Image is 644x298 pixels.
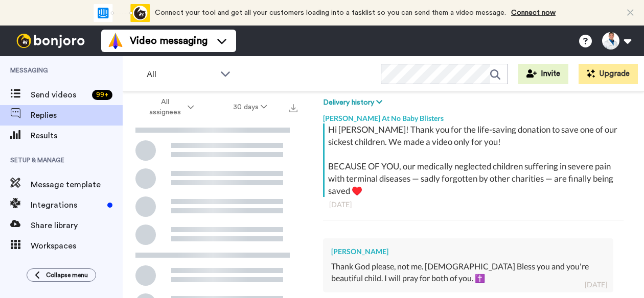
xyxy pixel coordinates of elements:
[107,33,124,49] img: vm-color.svg
[331,261,605,284] div: Thank God please, not me. [DEMOGRAPHIC_DATA] Bless you and you're beautiful child. I will pray fo...
[511,9,556,16] a: Connect now
[31,219,123,232] span: Share library
[518,64,568,84] button: Invite
[286,100,301,115] button: Export all results that match these filters now.
[329,200,617,210] div: [DATE]
[323,97,385,108] button: Delivery history
[31,109,123,121] span: Replies
[31,240,123,252] span: Workspaces
[585,280,607,290] div: [DATE]
[27,268,96,282] button: Collapse menu
[92,90,112,100] div: 99 +
[579,64,638,84] button: Upgrade
[155,9,506,16] span: Connect your tool and get all your customers loading into a tasklist so you can send them a video...
[289,104,297,112] img: export.svg
[94,4,150,22] div: animation
[31,199,103,211] span: Integrations
[31,130,123,142] span: Results
[46,271,88,279] span: Collapse menu
[214,98,287,116] button: 30 days
[323,108,624,123] div: [PERSON_NAME] At No Baby Blisters
[31,179,123,191] span: Message template
[125,93,214,121] button: All assignees
[144,97,186,117] span: All assignees
[147,68,215,81] span: All
[328,123,621,197] div: Hi [PERSON_NAME]! Thank you for the life-saving donation to save one of our sickest children. We ...
[331,246,605,257] div: [PERSON_NAME]
[31,89,88,101] span: Send videos
[130,34,208,48] span: Video messaging
[12,34,89,48] img: bj-logo-header-white.svg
